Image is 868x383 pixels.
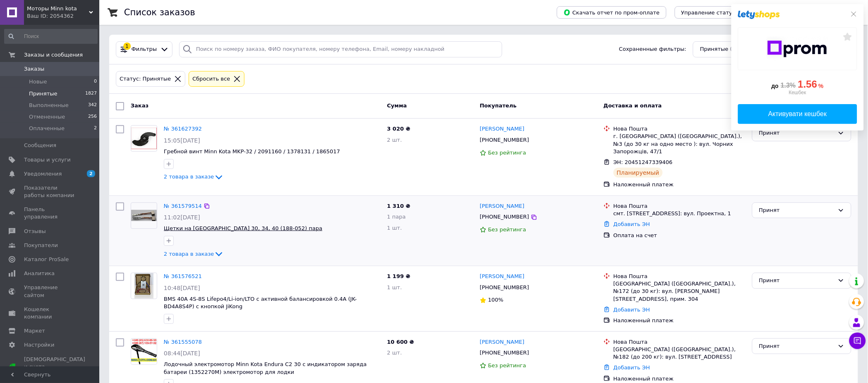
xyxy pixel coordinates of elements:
input: Поиск по номеру заказа, ФИО покупателя, номеру телефона, Email, номеру накладной [179,41,502,57]
a: 2 товара в заказе [164,251,224,257]
div: смт. [STREET_ADDRESS]: вул. Проектна, 1 [614,210,746,217]
a: BMS 40A 4S-8S Lifepo4/Li-ion/LTO с активной балансировкой 0.4A (JK-BD4A8S4P) с кнопкой JiKong [164,296,357,310]
div: Нова Пошта [614,273,746,280]
span: Принятые [29,90,58,98]
span: Заказы и сообщения [24,51,83,59]
span: 0 [94,78,97,86]
a: Щетки на [GEOGRAPHIC_DATA] 30, 34, 40 (188-052) пара [164,225,322,231]
span: 2 товара в заказе [164,251,214,257]
div: [GEOGRAPHIC_DATA] ([GEOGRAPHIC_DATA].), №182 (до 200 кг): вул. [STREET_ADDRESS] [614,346,746,361]
a: [PERSON_NAME] [480,338,525,346]
span: 1 шт. [387,284,402,290]
span: Новые [29,78,47,86]
span: 2 шт. [387,350,402,356]
span: 1 пара [387,214,406,220]
span: 3 020 ₴ [387,126,410,132]
span: 2 товара в заказе [164,174,214,180]
a: Добавить ЭН [614,221,650,227]
span: Кошелек компании [24,306,77,321]
button: Скачать отчет по пром-оплате [557,6,667,19]
span: 2 [87,170,95,177]
a: № 361627392 [164,126,202,132]
span: 2 [94,125,97,132]
span: Оплаченные [29,125,65,132]
span: Покупатели [24,242,58,249]
h1: Список заказов [124,7,195,17]
span: Маркет [24,327,45,335]
button: Управление статусами [675,6,753,19]
span: 100% [488,297,504,303]
a: [PERSON_NAME] [480,273,525,281]
div: Нова Пошта [614,125,746,133]
span: Без рейтинга [488,226,526,233]
input: Поиск [4,29,98,44]
span: Выполненные [29,102,69,109]
span: Доставка и оплата [604,102,662,109]
div: Наложенный платеж [614,181,746,188]
a: Лодочный электромотор Minn Kota Endura C2 30 с индикатором заряда батареи (1352270M) электромотор... [164,361,367,375]
span: [PHONE_NUMBER] [480,214,529,220]
div: г. [GEOGRAPHIC_DATA] ([GEOGRAPHIC_DATA].), №3 (до 30 кг на одно место ): вул. Чорних Запорожців, ... [614,133,746,155]
span: 2 шт. [387,137,402,143]
button: Чат с покупателем [849,333,866,349]
span: ЭН: 20451247339406 [614,159,673,165]
span: [PHONE_NUMBER] [480,137,529,143]
div: 1 [123,43,131,50]
span: Аналитика [24,270,55,277]
a: Фото товару [131,338,157,365]
span: 15:05[DATE] [164,137,200,144]
div: Сбросить все [191,75,232,83]
span: Управление сайтом [24,284,77,299]
span: Сохраненные фильтры: [619,45,687,53]
span: Без рейтинга [488,362,526,369]
span: Настройки [24,341,54,349]
img: Фото товару [131,128,157,149]
div: Нова Пошта [614,338,746,346]
span: [PHONE_NUMBER] [480,350,529,356]
span: Скачать отчет по пром-оплате [563,9,660,16]
span: 1 шт. [387,225,402,231]
span: 10:48[DATE] [164,285,200,291]
div: Оплата на счет [614,232,746,239]
div: Принят [759,276,834,285]
span: Фильтры [132,45,157,53]
a: Фото товару [131,273,157,299]
span: Панель управления [24,206,77,221]
div: Статус: Принятые [118,75,173,83]
a: Гребной винт Minn Kota MKP-32 / 2091160 / 1378131 / 1865017 [164,148,340,155]
span: 1827 [85,90,97,98]
span: 08:44[DATE] [164,350,200,357]
div: Принят [759,206,834,215]
a: № 361555078 [164,339,202,345]
div: Ваш ID: 2054362 [27,12,99,20]
a: Добавить ЭН [614,364,650,371]
div: Нова Пошта [614,202,746,210]
span: Сообщения [24,142,56,149]
span: Принятые [700,45,729,53]
span: 11:02[DATE] [164,214,200,221]
a: Фото товару [131,202,157,229]
span: Отмененные [29,113,65,121]
div: Наложенный платеж [614,317,746,324]
img: Фото товару [131,339,157,364]
span: 1 310 ₴ [387,203,410,209]
span: Товары и услуги [24,156,71,164]
div: Принят [759,129,834,138]
img: Фото товару [131,210,157,221]
div: Принят [759,342,834,351]
span: 1 199 ₴ [387,273,410,279]
span: Моторы Minn kota [27,5,89,12]
span: Каталог ProSale [24,256,69,263]
span: Отзывы [24,228,46,235]
span: [DEMOGRAPHIC_DATA] и счета [24,356,85,378]
span: 10 600 ₴ [387,339,414,345]
span: Управление статусами [681,10,746,16]
a: Фото товару [131,125,157,152]
a: [PERSON_NAME] [480,125,525,133]
a: № 361576521 [164,273,202,279]
div: Планируемый [614,168,663,178]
